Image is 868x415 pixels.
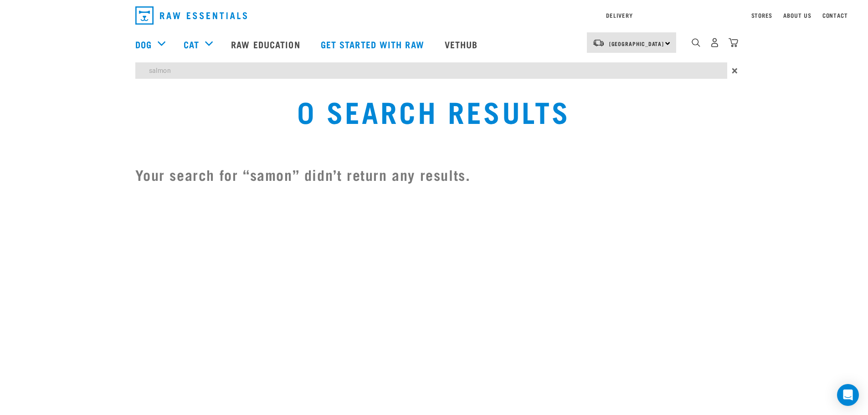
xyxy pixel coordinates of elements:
[822,14,848,17] a: Contact
[135,62,727,79] input: Search...
[128,3,740,28] nav: dropdown navigation
[837,384,859,406] div: Open Intercom Messenger
[222,26,311,62] a: Raw Education
[732,62,738,79] span: ×
[609,42,664,45] span: [GEOGRAPHIC_DATA]
[783,14,811,17] a: About Us
[592,39,605,47] img: van-moving.png
[135,6,247,25] img: Raw Essentials Logo
[751,14,773,17] a: Stores
[184,37,199,51] a: Cat
[692,38,700,47] img: home-icon-1@2x.png
[161,94,707,127] h1: 0 Search Results
[710,38,719,47] img: user.png
[135,164,733,185] h2: Your search for “samon” didn’t return any results.
[729,38,738,47] img: home-icon@2x.png
[135,37,152,51] a: Dog
[312,26,436,62] a: Get started with Raw
[606,14,632,17] a: Delivery
[436,26,489,62] a: Vethub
